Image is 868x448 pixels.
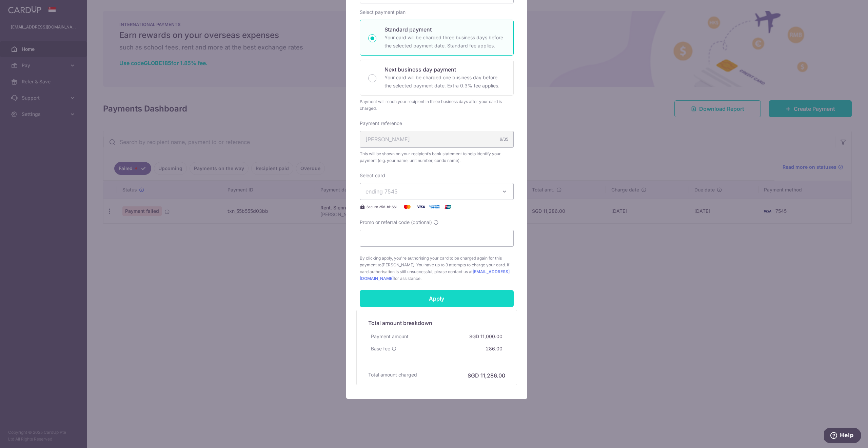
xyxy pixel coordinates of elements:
[384,74,505,90] p: Your card will be charged one business day before the selected payment date. Extra 0.3% fee applies.
[384,34,505,50] p: Your card will be charged three business days before the selected payment date. Standard fee appl...
[360,120,402,127] label: Payment reference
[360,183,514,200] button: ending 7545
[368,330,411,343] div: Payment amount
[368,371,417,378] h6: Total amount charged
[381,262,414,267] span: [PERSON_NAME]
[360,255,514,282] span: By clicking apply, you're authorising your card to be charged again for this payment to . You hav...
[468,371,505,380] h6: SGD 11,286.00
[824,428,861,445] iframe: Opens a widget where you can find more information
[360,172,385,179] label: Select card
[467,330,505,343] div: SGD 11,000.00
[441,203,455,211] img: UnionPay
[500,136,508,143] div: 9/35
[368,319,505,327] h5: Total amount breakdown
[371,345,390,352] span: Base fee
[360,98,514,112] div: Payment will reach your recipient in three business days after your card is charged.
[384,25,505,34] p: Standard payment
[428,203,441,211] img: American Express
[366,188,398,195] span: ending 7545
[414,203,428,211] img: Visa
[360,290,514,307] input: Apply
[483,343,505,355] div: 286.00
[360,9,406,16] label: Select payment plan
[360,219,432,226] span: Promo or referral code (optional)
[400,203,414,211] img: Mastercard
[384,65,505,74] p: Next business day payment
[367,204,398,209] span: Secure 256-bit SSL
[360,150,514,164] span: This will be shown on your recipient’s bank statement to help identify your payment (e.g. your na...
